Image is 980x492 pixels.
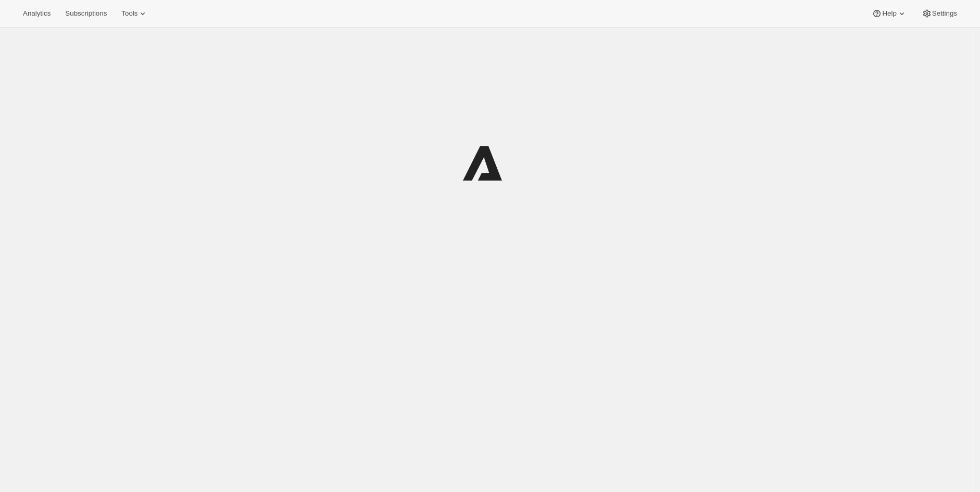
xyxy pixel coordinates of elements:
span: Analytics [23,9,51,18]
span: Tools [121,9,137,18]
button: Subscriptions [59,6,113,21]
span: Help [882,9,896,18]
button: Help [865,6,913,21]
button: Tools [115,6,154,21]
span: Subscriptions [65,9,107,18]
button: Analytics [17,6,57,21]
button: Settings [915,6,963,21]
span: Settings [932,9,957,18]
